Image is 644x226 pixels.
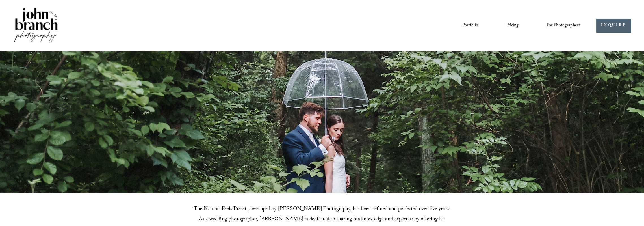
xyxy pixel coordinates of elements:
[547,21,580,30] a: folder dropdown
[596,19,631,33] a: INQUIRE
[547,21,580,30] span: For Photographers
[506,21,519,30] a: Pricing
[13,7,59,45] img: John Branch IV Photography
[462,21,478,30] a: Portfolio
